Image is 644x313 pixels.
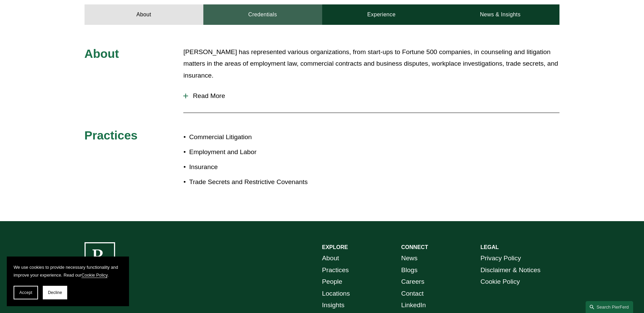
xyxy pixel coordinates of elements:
p: We use cookies to provide necessary functionality and improve your experience. Read our . [14,263,122,279]
a: Credentials [203,4,322,25]
a: Blogs [401,264,418,276]
a: Search this site [586,301,633,313]
p: Employment and Labor [189,146,322,158]
span: Read More [188,92,559,100]
a: About [322,252,339,264]
a: People [322,276,343,288]
a: Cookie Policy [81,273,108,278]
span: About [85,47,119,60]
a: Privacy Policy [480,252,521,264]
span: Accept [19,290,32,295]
a: News [401,252,418,264]
a: News & Insights [441,4,559,25]
a: Locations [322,288,350,300]
a: LinkedIn [401,299,426,311]
strong: CONNECT [401,244,428,250]
span: Decline [48,290,62,295]
p: Commercial Litigation [189,131,322,143]
a: Cookie Policy [480,276,520,288]
a: Contact [401,288,424,300]
strong: LEGAL [480,244,499,250]
a: Insights [322,299,345,311]
button: Read More [183,87,559,105]
button: Decline [43,286,67,299]
section: Cookie banner [7,257,129,306]
a: Careers [401,276,424,288]
p: Insurance [189,161,322,173]
a: Disclaimer & Notices [480,264,540,276]
a: About [85,4,203,25]
button: Accept [14,286,38,299]
span: Practices [85,129,138,142]
strong: EXPLORE [322,244,348,250]
p: Trade Secrets and Restrictive Covenants [189,176,322,188]
a: Practices [322,264,349,276]
p: [PERSON_NAME] has represented various organizations, from start-ups to Fortune 500 companies, in ... [183,46,559,82]
a: Experience [322,4,441,25]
